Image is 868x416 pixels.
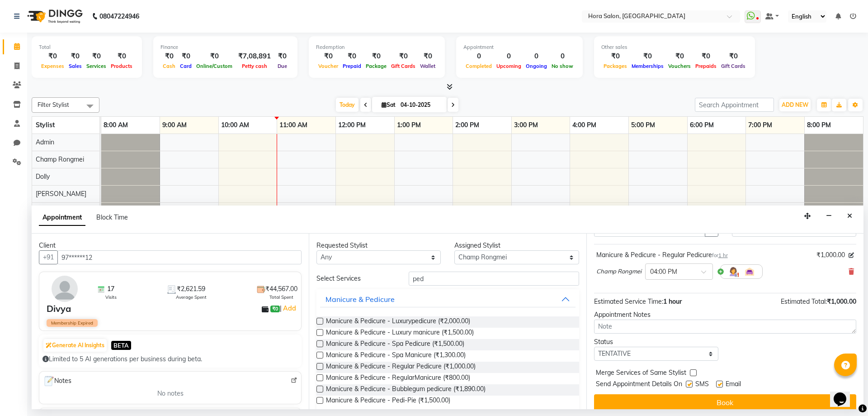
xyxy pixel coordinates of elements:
div: 0 [524,51,549,62]
span: Gift Cards [389,63,418,69]
span: Wallet [418,63,438,69]
div: ₹0 [666,51,693,62]
span: No notes [157,389,184,398]
small: for [712,252,728,258]
span: Upcoming [494,63,524,69]
a: 11:00 AM [277,119,310,132]
div: Redemption [316,43,438,51]
span: 1 hr [718,252,728,258]
span: Block Time [96,213,128,221]
div: Other sales [601,43,748,51]
span: Manicure & Pedicure - Spa Pedicure (₹1,500.00) [326,339,464,350]
div: ₹0 [39,51,66,62]
span: Card [178,63,194,69]
div: ₹0 [66,51,84,62]
div: Appointment Notes [594,310,856,320]
div: Limited to 5 AI generations per business during beta. [42,354,298,364]
div: Select Services [310,274,401,283]
div: Finance [160,43,290,51]
span: Appointment [39,210,85,226]
a: 3:00 PM [512,119,540,132]
span: Vouchers [666,63,693,69]
a: 5:00 PM [629,119,657,132]
input: Search Appointment [695,98,774,112]
div: 0 [463,51,494,62]
span: Sat [379,101,398,108]
a: 2:00 PM [453,119,481,132]
div: Appointment [463,43,576,51]
span: Manicure & Pedicure - Spa Manicure (₹1,300.00) [326,350,466,362]
span: Services [84,63,108,69]
div: Total [39,43,135,51]
span: Champ Rongmei [596,267,642,276]
button: Generate AI Insights [43,339,107,352]
span: Estimated Service Time: [594,297,663,306]
span: Filter Stylist [38,101,69,108]
span: ₹1,000.00 [827,297,856,306]
span: Cash [160,63,178,69]
div: Manicure & Pedicure [325,294,395,305]
button: Book [594,394,856,411]
span: 17 [107,284,114,294]
span: Package [363,63,389,69]
span: ₹0 [270,306,280,313]
div: Requested Stylist [316,241,441,250]
div: Assigned Stylist [454,241,579,250]
i: Edit price [849,253,854,258]
div: ₹0 [629,51,666,62]
span: ₹2,621.59 [177,284,205,294]
div: 0 [549,51,576,62]
span: Estimated Total: [781,297,827,306]
a: 8:00 PM [805,119,833,132]
span: Due [275,63,289,69]
div: Divya [47,302,71,316]
span: Gift Cards [719,63,748,69]
span: | [280,303,297,314]
span: Expenses [39,63,66,69]
span: Manicure & Pedicure - Bubblegum pedicure (₹1,890.00) [326,384,486,396]
span: Manicure & Pedicure - Luxury manicure (₹1,500.00) [326,328,474,339]
div: ₹0 [601,51,629,62]
div: ₹0 [340,51,363,62]
img: logo [23,4,85,29]
span: Today [336,98,359,112]
span: Average Spent [176,294,207,301]
div: 0 [494,51,524,62]
span: SMS [695,379,709,391]
div: ₹0 [363,51,389,62]
button: Close [843,209,856,223]
div: Status [594,337,718,347]
div: ₹0 [194,51,235,62]
button: +91 [39,250,58,264]
input: 2025-10-04 [398,98,443,112]
span: Sales [66,63,84,69]
span: Visits [105,294,117,301]
span: Notes [43,375,71,387]
span: Manicure & Pedicure - Luxurypedicure (₹2,000.00) [326,316,470,328]
span: Memberships [629,63,666,69]
button: Manicure & Pedicure [320,291,575,307]
div: ₹0 [693,51,719,62]
a: 8:00 AM [101,119,130,132]
span: ₹44,567.00 [265,284,297,294]
div: Client [39,241,302,250]
img: Interior.png [744,266,755,277]
iframe: chat widget [830,380,859,407]
a: Add [282,303,297,314]
span: Completed [463,63,494,69]
span: [PERSON_NAME] [36,190,86,198]
div: ₹0 [178,51,194,62]
span: Packages [601,63,629,69]
div: ₹7,08,891 [235,51,274,62]
div: ₹0 [108,51,135,62]
b: 08047224946 [99,4,139,29]
span: Prepaids [693,63,719,69]
div: ₹0 [84,51,108,62]
span: Online/Custom [194,63,235,69]
a: 7:00 PM [746,119,774,132]
a: 12:00 PM [336,119,368,132]
span: Stylist [36,121,55,129]
span: Manicure & Pedicure - Regular Pedicure (₹1,000.00) [326,362,476,373]
span: Petty cash [240,63,269,69]
input: Search by Name/Mobile/Email/Code [57,250,302,264]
